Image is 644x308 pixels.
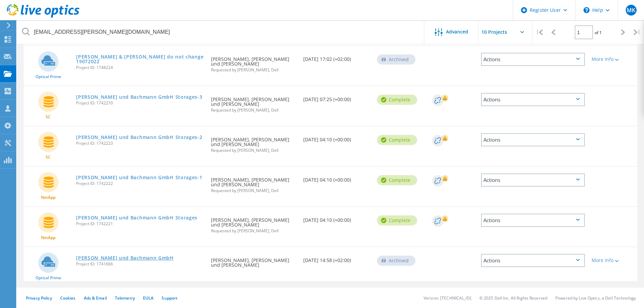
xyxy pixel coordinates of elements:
[76,66,204,70] span: Project ID: 1748224
[481,53,585,66] div: Actions
[592,258,634,263] div: More Info
[41,236,55,240] span: NetApp
[76,101,204,105] span: Project ID: 1742270
[481,254,585,267] div: Actions
[300,167,374,189] div: [DATE] 04:10 (+00:00)
[377,175,417,185] div: Complete
[211,68,296,72] span: Requested by [PERSON_NAME], Dell
[208,46,300,79] div: [PERSON_NAME], [PERSON_NAME] und [PERSON_NAME]
[300,126,374,149] div: [DATE] 04:10 (+00:00)
[76,175,202,180] a: [PERSON_NAME] und Bachmann GmbH Storages-1
[41,195,55,199] span: NetApp
[35,276,61,280] span: Optical Prime
[208,207,300,240] div: [PERSON_NAME], [PERSON_NAME] und [PERSON_NAME]
[162,295,177,301] a: Support
[595,30,602,35] span: of 1
[377,215,417,226] div: Complete
[532,20,546,44] div: |
[481,214,585,227] div: Actions
[211,148,296,152] span: Requested by [PERSON_NAME], Dell
[46,155,51,159] span: SC
[446,29,468,34] span: Advanced
[592,57,634,62] div: More Info
[115,295,135,301] a: Telemetry
[630,20,644,44] div: |
[377,54,415,65] div: Archived
[300,46,374,68] div: [DATE] 17:02 (+02:00)
[76,95,202,99] a: [PERSON_NAME] und Bachmann GmbH Storages-3
[76,54,204,64] a: [PERSON_NAME] & [PERSON_NAME] do not change 19072022
[583,7,590,13] svg: \n
[76,182,204,186] span: Project ID: 1742222
[208,86,300,119] div: [PERSON_NAME], [PERSON_NAME] und [PERSON_NAME]
[76,135,202,140] a: [PERSON_NAME] und Bachmann GmbH Storages-2
[481,173,585,187] div: Actions
[300,86,374,109] div: [DATE] 07:25 (+00:00)
[26,295,52,301] a: Privacy Policy
[7,14,79,19] a: Live Optics Dashboard
[479,295,547,301] li: © 2025 Dell Inc. All Rights Reserved
[60,295,76,301] a: Cookies
[627,7,635,13] span: MK
[208,167,300,199] div: [PERSON_NAME], [PERSON_NAME] und [PERSON_NAME]
[481,133,585,146] div: Actions
[211,108,296,112] span: Requested by [PERSON_NAME], Dell
[377,135,417,145] div: Complete
[377,256,415,266] div: Archived
[76,256,174,260] a: [PERSON_NAME] und Bachmann GmbH
[211,229,296,233] span: Requested by [PERSON_NAME], Dell
[424,295,471,301] li: Version: [TECHNICAL_ID]
[377,95,417,105] div: Complete
[76,141,204,145] span: Project ID: 1742223
[17,20,425,44] input: Search projects by name, owner, ID, company, etc
[143,295,153,301] a: EULA
[300,247,374,269] div: [DATE] 14:58 (+02:00)
[76,262,204,266] span: Project ID: 1741666
[300,207,374,229] div: [DATE] 04:10 (+00:00)
[84,295,107,301] a: Ads & Email
[555,295,636,301] li: Powered by Live Optics, a Dell Technology
[76,215,197,220] a: [PERSON_NAME] und Bachmann GmbH Storages
[76,222,204,226] span: Project ID: 1742221
[35,75,61,79] span: Optical Prime
[481,93,585,106] div: Actions
[208,126,300,159] div: [PERSON_NAME], [PERSON_NAME] und [PERSON_NAME]
[46,115,51,119] span: SC
[208,247,300,274] div: [PERSON_NAME], [PERSON_NAME] und [PERSON_NAME]
[211,189,296,193] span: Requested by [PERSON_NAME], Dell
